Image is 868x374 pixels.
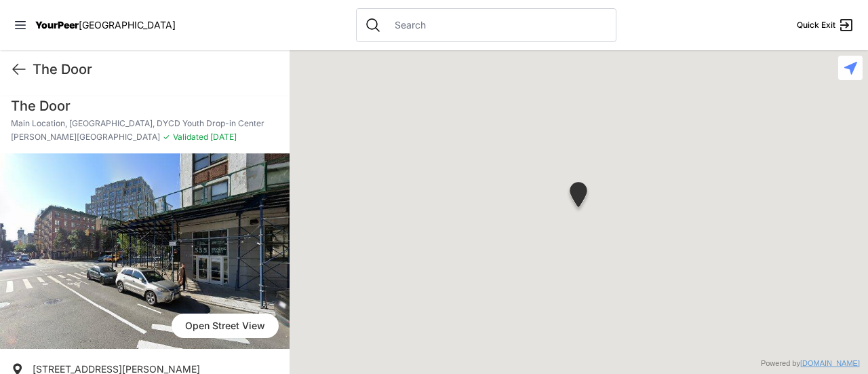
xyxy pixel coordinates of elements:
a: [DOMAIN_NAME] [800,359,860,367]
span: Quick Exit [797,20,835,31]
span: Open Street View [172,314,279,338]
a: Quick Exit [797,17,854,33]
span: ✓ [163,132,170,143]
span: Validated [173,132,208,142]
div: Main Location, SoHo, DYCD Youth Drop-in Center [567,182,590,212]
a: YourPeer[GEOGRAPHIC_DATA] [35,21,176,29]
input: Search [387,18,608,32]
h1: The Door [33,60,279,79]
span: [PERSON_NAME][GEOGRAPHIC_DATA] [11,132,160,143]
p: Main Location, [GEOGRAPHIC_DATA], DYCD Youth Drop-in Center [11,118,279,129]
h1: The Door [11,96,279,115]
span: YourPeer [35,19,79,31]
span: [DATE] [208,132,237,142]
span: [GEOGRAPHIC_DATA] [79,19,176,31]
div: Powered by [761,358,860,369]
